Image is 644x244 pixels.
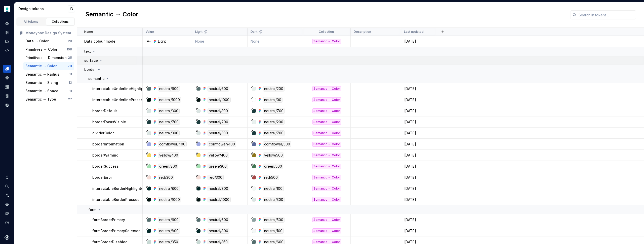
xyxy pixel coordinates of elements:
[3,209,11,218] button: Contact support
[263,186,284,191] div: neutral/100
[85,10,138,19] h2: Semantic → Color
[208,228,229,234] div: neutral/800
[88,76,104,81] p: semantic
[401,142,436,147] div: [DATE]
[25,30,72,36] div: Moneybox Design System
[312,97,341,102] div: Semantic → Color
[84,67,96,72] p: border
[208,186,229,191] div: neutral/800
[319,30,334,34] p: Collection
[3,19,11,27] a: Home
[3,28,11,37] a: Documentation
[401,228,436,233] div: [DATE]
[248,36,303,47] td: None
[25,88,58,94] div: Semantic → Space
[3,83,11,91] a: Assets
[23,87,74,95] a: Semantic → Space11
[263,197,285,202] div: neutral/300
[354,30,371,34] p: Description
[263,130,285,136] div: neutral/700
[158,197,181,202] div: neutral/1000
[3,38,11,46] div: Analytics
[401,39,436,44] div: [DATE]
[401,217,436,222] div: [DATE]
[84,49,91,54] p: text
[401,153,436,158] div: [DATE]
[92,108,117,113] p: borderDefault
[312,86,341,91] div: Semantic → Color
[23,45,74,53] button: Primitives → Color108
[5,235,10,240] svg: Supernova Logo
[263,217,285,223] div: neutral/500
[25,39,49,44] div: Data → Color
[401,186,436,191] div: [DATE]
[3,101,11,109] a: Data sources
[401,164,436,169] div: [DATE]
[263,141,291,147] div: cornflower/500
[4,6,10,12] img: aaee4efe-5bc9-4d60-937c-58f5afe44131.png
[92,197,140,202] p: interactableBorderPressed
[3,65,11,73] a: Design tokens
[208,152,229,158] div: yellow/400
[23,62,74,70] button: Semantic → Color211
[92,142,124,147] p: borderInformation
[3,173,11,181] button: Notifications
[23,54,74,62] button: Primitives → Dimension25
[208,119,229,125] div: neutral/700
[84,39,115,44] p: Data colour mode
[158,186,180,191] div: neutral/800
[263,97,283,103] div: neutral/00
[3,92,11,100] div: Storybook stories
[92,175,112,180] p: borderError
[312,228,341,233] div: Semantic → Color
[401,119,436,125] div: [DATE]
[3,74,11,82] a: Components
[3,191,11,199] a: Invite team
[577,10,636,19] input: Search in tokens...
[3,182,11,190] button: Search ⌘K
[158,130,180,136] div: neutral/300
[25,64,57,69] div: Semantic → Color
[158,141,187,147] div: cornflower/400
[263,86,285,91] div: neutral/200
[23,95,74,103] button: Semantic → Type27
[263,228,284,234] div: neutral/100
[401,197,436,202] div: [DATE]
[401,131,436,136] div: [DATE]
[208,197,231,202] div: neutral/1000
[67,47,72,51] div: 108
[25,72,59,77] div: Semantic → Radius
[158,175,174,180] div: red/300
[3,47,11,55] div: Code automation
[251,30,258,34] p: Dark
[23,70,74,78] button: Semantic → Radius11
[18,6,68,11] div: Design tokens
[158,119,180,125] div: neutral/700
[195,30,203,34] p: Light
[68,56,72,60] div: 25
[208,108,229,114] div: neutral/300
[69,89,72,93] div: 11
[23,79,74,87] button: Semantic → Sizing13
[3,200,11,208] a: Settings
[25,47,57,52] div: Primitives → Color
[68,97,72,101] div: 27
[263,175,279,180] div: red/500
[263,108,285,114] div: neutral/700
[401,108,436,113] div: [DATE]
[92,228,141,233] p: formBorderPrimarySelected
[67,64,72,68] div: 211
[401,97,436,102] div: [DATE]
[158,108,180,114] div: neutral/300
[158,164,178,169] div: green/300
[312,131,341,136] div: Semantic → Color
